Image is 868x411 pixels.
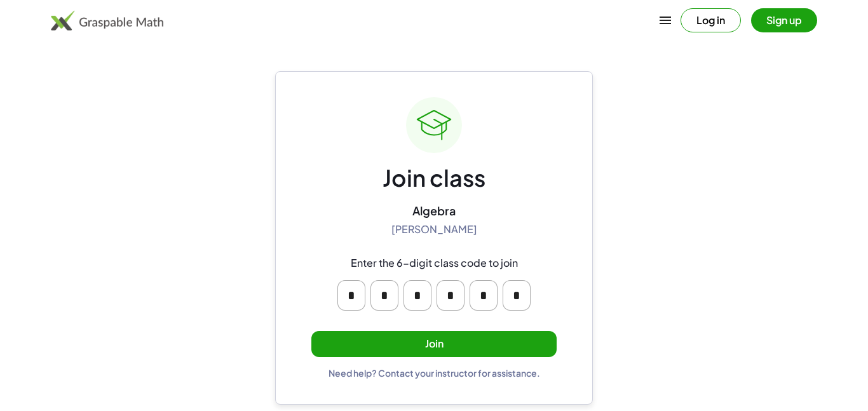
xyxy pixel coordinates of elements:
[503,280,531,311] input: Please enter OTP character 6
[391,223,477,236] div: [PERSON_NAME]
[329,367,540,379] div: Need help? Contact your instructor for assistance.
[383,163,485,193] div: Join class
[470,280,498,311] input: Please enter OTP character 5
[412,203,456,218] div: Algebra
[437,280,465,311] input: Please enter OTP character 4
[681,8,741,32] button: Log in
[311,331,557,357] button: Join
[403,280,431,311] input: Please enter OTP character 3
[351,257,518,270] div: Enter the 6-digit class code to join
[751,8,817,32] button: Sign up
[337,280,365,311] input: Please enter OTP character 1
[370,280,398,311] input: Please enter OTP character 2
